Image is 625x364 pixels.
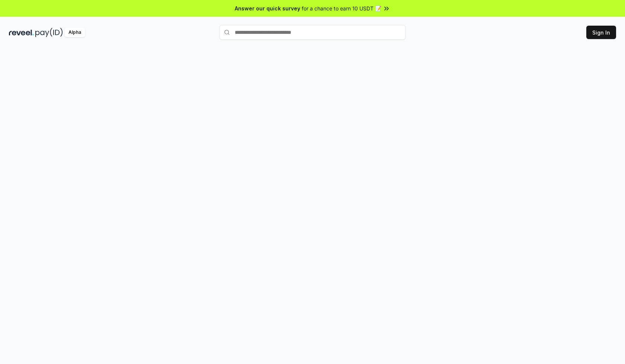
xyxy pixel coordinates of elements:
[64,28,85,37] div: Alpha
[9,28,34,37] img: reveel_dark
[586,26,616,39] button: Sign In
[35,28,63,37] img: pay_id
[302,4,381,12] span: for a chance to earn 10 USDT 📝
[235,4,300,12] span: Answer our quick survey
